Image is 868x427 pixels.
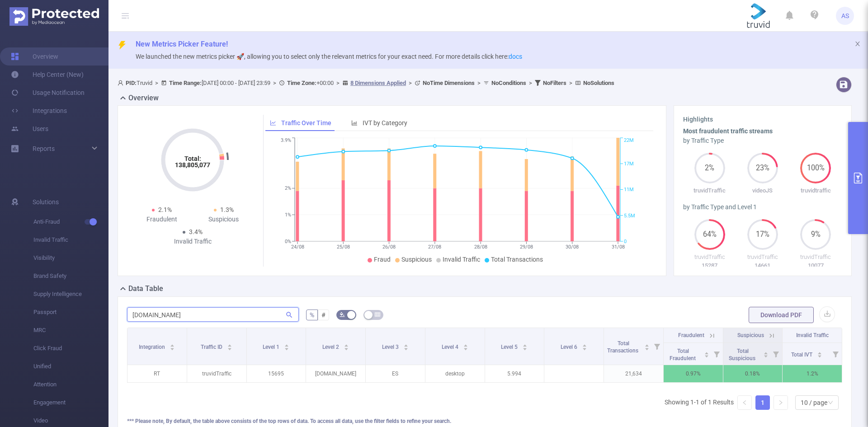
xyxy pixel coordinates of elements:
[270,120,276,126] i: icon: line-chart
[829,343,842,365] i: Filter menu
[723,365,783,382] p: 0.18%
[285,212,291,218] tspan: 1%
[33,285,108,303] span: Supply Intelligence
[683,127,773,135] b: Most fraudulent traffic streams
[118,80,614,86] span: Truvid [DATE] 00:00 - [DATE] 23:59 +00:00
[523,343,528,346] i: icon: caret-up
[33,321,108,339] span: MRC
[291,244,304,250] tspan: 24/08
[801,396,827,409] div: 10 / page
[817,351,822,353] i: icon: caret-up
[475,80,483,86] span: >
[403,343,409,348] div: Sort
[158,206,172,213] span: 2.1%
[127,307,299,322] input: Search...
[33,339,108,357] span: Click Fraud
[285,239,291,244] tspan: 0%
[423,80,475,86] b: No Time Dimensions
[284,343,289,346] i: icon: caret-up
[764,351,769,353] i: icon: caret-up
[170,347,175,349] i: icon: caret-down
[523,347,528,349] i: icon: caret-down
[561,344,579,350] span: Level 6
[774,395,788,410] li: Next Page
[170,343,175,348] div: Sort
[287,80,316,86] b: Time Zone:
[683,261,736,270] p: 15287
[704,351,709,353] i: icon: caret-up
[344,343,349,346] i: icon: caret-up
[187,365,246,382] p: truvidTraffic
[670,348,697,361] span: Total Fraudulent
[227,343,232,348] div: Sort
[33,249,108,267] span: Visibility
[729,348,757,361] span: Total Suspicious
[33,145,55,152] span: Reports
[334,80,342,86] span: >
[321,311,325,319] span: #
[566,244,579,250] tspan: 30/08
[841,7,849,25] span: AS
[11,120,48,138] a: Users
[501,344,519,350] span: Level 5
[583,80,614,86] b: No Solutions
[509,53,522,60] a: docs
[263,344,281,350] span: Level 1
[710,343,723,365] i: Filter menu
[764,354,769,357] i: icon: caret-down
[139,344,166,350] span: Integration
[582,347,587,349] i: icon: caret-down
[118,80,126,86] i: icon: user
[340,312,345,317] i: icon: bg-colors
[747,164,778,172] span: 23%
[33,140,55,158] a: Reports
[796,332,829,338] span: Invalid Traffic
[403,343,408,346] i: icon: caret-up
[131,215,193,224] div: Fraudulent
[375,312,380,317] i: icon: table
[747,231,778,238] span: 17%
[474,244,487,250] tspan: 28/08
[664,365,723,382] p: 0.97%
[683,253,736,262] p: truvidTraffic
[33,193,59,211] span: Solutions
[624,239,627,244] tspan: 0
[491,256,543,263] span: Total Transactions
[683,186,736,195] p: truvidTraffic
[736,253,789,262] p: truvidTraffic
[382,344,400,350] span: Level 3
[463,343,468,348] div: Sort
[817,354,822,357] i: icon: caret-down
[624,138,634,144] tspan: 22M
[344,347,349,349] i: icon: caret-down
[33,303,108,321] span: Passport
[789,186,842,195] p: truvidtraffic
[33,375,108,394] span: Attention
[651,328,663,365] i: Filter menu
[612,244,625,250] tspan: 31/08
[337,244,350,250] tspan: 25/08
[366,365,425,382] p: ES
[247,365,306,382] p: 15695
[783,365,842,382] p: 1.2%
[624,187,634,193] tspan: 11M
[128,93,159,103] h2: Overview
[322,344,340,350] span: Level 2
[800,231,831,238] span: 9%
[756,396,769,409] a: 1
[136,40,228,48] span: New Metrics Picker Feature!
[11,47,58,66] a: Overview
[755,395,770,410] li: 1
[749,307,814,323] button: Download PDF
[791,352,814,358] span: Total IVT
[128,283,163,294] h2: Data Table
[520,244,533,250] tspan: 29/08
[227,343,232,346] i: icon: caret-up
[522,343,528,348] div: Sort
[33,213,108,231] span: Anti-Fraud
[485,365,544,382] p: 5.994
[828,400,833,406] i: icon: down
[401,256,432,263] span: Suspicious
[694,164,725,172] span: 2%
[33,394,108,412] span: Engagement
